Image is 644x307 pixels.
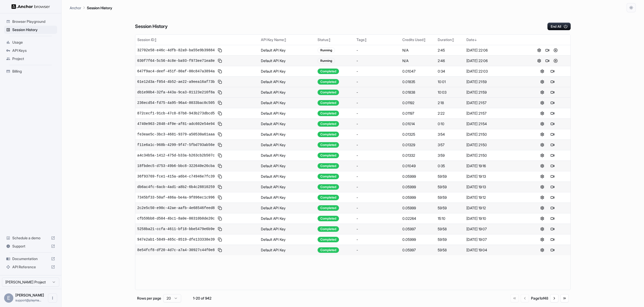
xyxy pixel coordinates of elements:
div: 0.05997 [402,247,434,253]
span: db6ac4fc-6acb-4ad1-a8b2-6b4c28810259 [137,184,215,190]
div: 0.05999 [402,184,434,190]
div: 2:18 [438,100,462,105]
div: API Reference [4,263,57,271]
div: - [356,132,398,137]
td: Default API Key [259,182,315,192]
span: cfb59bb8-d504-4bc1-8a0e-00310b0de20c [137,216,215,221]
td: Default API Key [259,140,315,150]
p: Session History [87,5,112,11]
div: Support [4,242,57,250]
span: support@playmatic.ai [15,298,41,302]
div: [DATE] 21:54 [466,121,522,126]
div: - [356,195,398,200]
div: 0.05997 [402,226,434,232]
div: Duration [438,37,462,42]
div: - [356,184,398,190]
div: 59:58 [438,247,462,253]
div: Completed [318,68,339,74]
div: [DATE] 19:04 [466,247,522,253]
div: Completed [318,174,339,179]
div: 59:59 [438,174,462,179]
img: Anchor Logo [12,4,50,9]
td: Default API Key [259,55,315,66]
span: db1e90b4-32fa-443a-9ca3-81123e216f8a [137,90,215,95]
div: - [356,174,398,179]
div: Completed [318,237,339,242]
div: [DATE] 19:12 [466,205,522,211]
div: [DATE] 21:59 [466,79,522,84]
div: 0.01329 [402,142,434,147]
div: 0:34 [438,69,462,74]
div: - [356,111,398,116]
div: Running [318,58,335,64]
span: 2c2e5c50-e90c-42ae-aafb-4e68546feed8 [137,205,215,211]
div: - [356,142,398,147]
button: Open menu [48,293,57,303]
span: 32702e58-e46c-4dfb-82a9-ba55e9b39884 [137,48,215,53]
td: Default API Key [259,161,315,171]
span: Project [12,56,55,61]
td: Default API Key [259,66,315,76]
div: Completed [318,216,339,221]
div: [DATE] 19:10 [466,216,522,221]
div: N/A [402,48,434,53]
div: 59:59 [438,205,462,211]
div: 0.01325 [402,132,434,137]
button: End All [547,23,571,30]
nav: breadcrumb [70,5,112,11]
div: 0.01835 [402,79,434,84]
td: Default API Key [259,118,315,129]
h6: Session History [135,23,168,30]
div: Completed [318,100,339,106]
td: Default API Key [259,224,315,234]
div: - [356,90,398,95]
td: Default API Key [259,245,315,255]
div: - [356,226,398,232]
div: 0:35 [438,163,462,169]
span: 5258ba21-ccfa-4611-bf18-bbe5479e6b9e [137,226,215,232]
div: [DATE] 19:16 [466,163,522,169]
div: Status [318,37,352,42]
div: Date [466,37,522,42]
span: Schedule a demo [12,235,49,241]
td: Default API Key [259,87,315,97]
div: 0.01049 [402,163,434,169]
div: 3:57 [438,142,462,147]
div: - [356,247,398,253]
div: Completed [318,184,339,190]
div: - [356,121,398,126]
span: Edward Sun [15,293,44,297]
td: Default API Key [259,171,315,182]
div: [DATE] 21:50 [466,142,522,147]
div: [DATE] 19:07 [466,226,522,232]
div: Project [4,55,57,63]
span: ↕ [423,38,426,42]
div: Completed [318,163,339,169]
span: 647f9ac4-deef-451f-80af-00c847a3894a [137,69,215,74]
span: a4c34b5a-1412-475d-b33a-b263cb2b507c [137,153,215,158]
div: Completed [318,247,339,253]
span: 36f93769-fce1-415a-a6b4-c74946e7fc39 [137,174,215,179]
td: Default API Key [259,192,315,203]
span: 61e12d3a-f054-4b52-ae22-a9eea16af73b [137,79,215,84]
div: [DATE] 19:07 [466,237,522,242]
td: Default API Key [259,203,315,213]
div: Completed [318,121,339,127]
div: 0.05999 [402,195,434,200]
div: 10:03 [438,90,462,95]
div: 0.01838 [402,90,434,95]
td: Default API Key [259,150,315,161]
div: Completed [318,142,339,148]
div: 0.01192 [402,100,434,105]
td: Default API Key [259,213,315,224]
span: f11e6a1c-968b-4299-9f47-5fbd793ab56e [137,142,215,147]
div: Completed [318,153,339,158]
span: ↕ [284,38,287,42]
span: ↕ [452,38,454,42]
div: 0.01332 [402,153,434,158]
span: Documentation [12,256,49,261]
div: [DATE] 21:50 [466,153,522,158]
div: Completed [318,90,339,95]
div: Completed [318,132,339,137]
div: - [356,79,398,84]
